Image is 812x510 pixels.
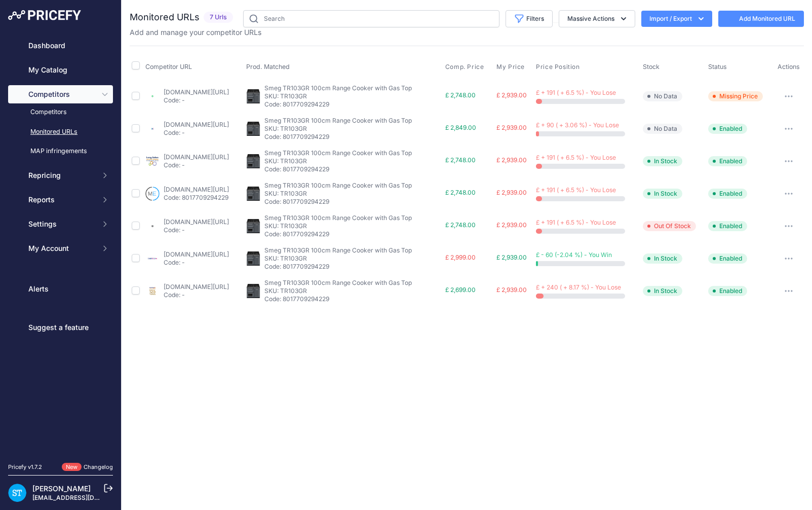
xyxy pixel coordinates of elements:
p: SKU: TR103GR [264,222,427,230]
p: Code: - [164,161,229,169]
span: Settings [28,219,95,229]
span: Reports [28,195,95,205]
span: Smeg TR103GR 100cm Range Cooker with Gas Top [264,246,412,254]
a: Add Monitored URL [718,11,804,27]
button: Import / Export [641,11,712,27]
a: [DOMAIN_NAME][URL] [164,218,229,226]
span: Price Position [536,63,579,71]
span: In Stock [643,253,682,264]
a: [DOMAIN_NAME][URL] [164,250,229,258]
span: £ + 191 ( + 6.5 %) - You Lose [536,218,616,226]
p: Code: - [164,96,229,104]
span: £ 2,939.00 [496,253,527,261]
span: £ 2,748.00 [445,156,476,164]
span: Smeg TR103GR 100cm Range Cooker with Gas Top [264,279,412,286]
span: £ 2,699.00 [445,286,476,294]
a: Competitors [8,103,113,121]
span: In Stock [643,189,682,199]
a: [DOMAIN_NAME][URL] [164,121,229,128]
p: Code: - [164,259,229,267]
img: Pricefy Logo [8,10,81,20]
p: SKU: TR103GR [264,254,427,263]
span: Enabled [708,253,747,264]
span: In Stock [643,286,682,296]
span: £ 2,748.00 [445,189,476,196]
p: Code: 8017709294229 [264,133,427,141]
span: Status [708,63,727,70]
p: Code: 8017709294229 [264,230,427,238]
span: £ 2,939.00 [496,221,527,229]
button: Comp. Price [445,63,486,71]
a: Alerts [8,280,113,298]
span: £ - 60 (-2.04 %) - You Win [536,251,612,259]
span: No Data [643,124,682,134]
button: Settings [8,215,113,233]
p: SKU: TR103GR [264,190,427,198]
span: New [62,463,82,471]
span: Enabled [708,221,747,231]
button: Price Position [536,63,582,71]
div: Pricefy v1.7.2 [8,463,42,471]
span: Enabled [708,124,747,134]
span: £ 2,939.00 [496,286,527,294]
a: [DOMAIN_NAME][URL] [164,153,229,161]
span: £ 2,748.00 [445,91,476,99]
button: Competitors [8,85,113,103]
p: Code: - [164,291,229,299]
button: Filters [506,10,553,27]
span: Smeg TR103GR 100cm Range Cooker with Gas Top [264,149,412,157]
p: SKU: TR103GR [264,157,427,165]
button: Repricing [8,166,113,185]
p: Code: 8017709294229 [164,194,229,202]
p: Code: 8017709294229 [264,100,427,108]
span: Competitor URL [145,63,192,70]
span: Comp. Price [445,63,484,71]
span: £ 2,849.00 [445,124,476,131]
span: My Account [28,243,95,253]
p: Code: 8017709294229 [264,165,427,173]
span: Enabled [708,286,747,296]
a: My Catalog [8,61,113,79]
p: Code: - [164,226,229,234]
h2: Monitored URLs [130,10,200,24]
a: [PERSON_NAME] [32,484,91,493]
span: Enabled [708,189,747,199]
span: £ 2,939.00 [496,91,527,99]
a: [EMAIL_ADDRESS][DOMAIN_NAME] [32,494,138,501]
span: 7 Urls [204,12,233,23]
span: £ + 90 ( + 3.06 %) - You Lose [536,121,619,129]
button: Reports [8,191,113,209]
button: My Price [496,63,527,71]
p: Code: 8017709294229 [264,263,427,271]
span: My Price [496,63,525,71]
span: Smeg TR103GR 100cm Range Cooker with Gas Top [264,181,412,189]
a: Monitored URLs [8,123,113,141]
button: Massive Actions [559,10,635,27]
a: Changelog [84,463,113,470]
span: Enabled [708,156,747,166]
span: Prod. Matched [246,63,290,70]
span: Actions [778,63,800,70]
span: Repricing [28,170,95,180]
a: [DOMAIN_NAME][URL] [164,88,229,96]
span: £ + 191 ( + 6.5 %) - You Lose [536,89,616,96]
p: SKU: TR103GR [264,287,427,295]
span: £ + 240 ( + 8.17 %) - You Lose [536,283,621,291]
a: Dashboard [8,37,113,55]
input: Search [243,10,499,27]
span: Smeg TR103GR 100cm Range Cooker with Gas Top [264,84,412,92]
span: Competitors [28,89,95,99]
span: Smeg TR103GR 100cm Range Cooker with Gas Top [264,214,412,222]
span: £ 2,939.00 [496,124,527,131]
p: Code: 8017709294229 [264,295,427,303]
span: £ 2,748.00 [445,221,476,229]
span: £ + 191 ( + 6.5 %) - You Lose [536,186,616,194]
nav: Sidebar [8,37,113,451]
p: SKU: TR103GR [264,92,427,100]
span: £ 2,939.00 [496,156,527,164]
p: Code: - [164,129,229,137]
a: MAP infringements [8,142,113,160]
p: SKU: TR103GR [264,125,427,133]
a: Suggest a feature [8,318,113,337]
span: No Data [643,91,682,101]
